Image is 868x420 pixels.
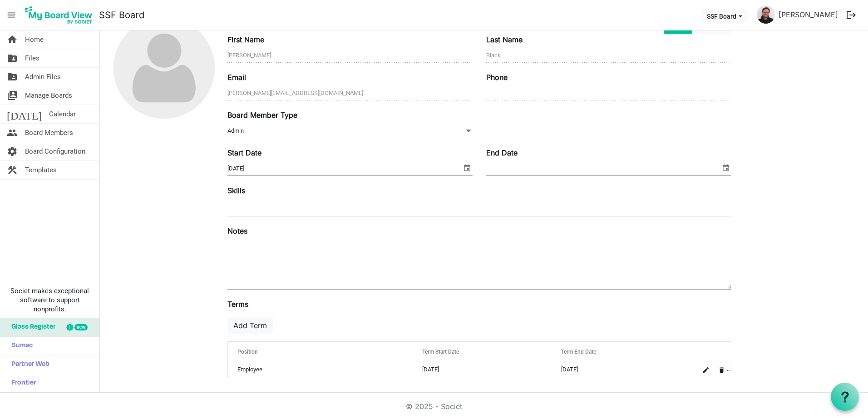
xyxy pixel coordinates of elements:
[700,363,712,376] button: Edit
[720,162,731,174] span: select
[25,86,72,105] span: Manage Boards
[7,337,33,355] span: Sumac
[7,355,49,374] span: Partner Web
[227,72,246,83] label: Email
[7,374,36,392] span: Frontier
[227,34,264,45] label: First Name
[22,4,99,26] a: My Board View Logo
[486,72,508,83] label: Phone
[227,317,273,334] button: Add Term
[561,349,596,355] span: Term End Date
[49,105,76,123] span: Calendar
[7,86,18,105] span: switch_account
[552,361,690,378] td: 14/03/2025 column header Term End Date
[25,68,61,86] span: Admin Files
[7,161,18,179] span: construction
[422,349,459,355] span: Term Start Date
[701,10,748,22] button: SSF Board dropdownbutton
[22,4,95,26] img: My Board View Logo
[227,225,247,236] label: Notes
[227,185,245,196] label: Skills
[715,363,728,376] button: Delete
[7,49,18,67] span: folder_shared
[25,142,85,160] span: Board Configuration
[413,361,551,378] td: 01/09/2024 column header Term Start Date
[406,402,462,411] a: © 2025 - Societ
[25,161,57,179] span: Templates
[74,324,88,330] div: new
[690,361,731,378] td: is Command column column header
[842,5,861,25] button: logout
[25,30,44,49] span: Home
[228,361,413,378] td: Employee column header Position
[227,110,297,120] label: Board Member Type
[757,5,775,24] img: vjXNW1cme0gN52Zu4bmd9GrzmWk9fVhp2_YVE8WxJd3PvSJ3Xcim8muxpHb9t5R7S0Hx1ZVnr221sxwU8idQCA_thumb.png
[486,34,523,45] label: Last Name
[113,17,215,119] img: no-profile-picture.svg
[486,147,518,158] label: End Date
[25,49,39,67] span: Files
[775,5,842,24] a: [PERSON_NAME]
[25,124,73,142] span: Board Members
[462,162,473,174] span: select
[227,147,261,158] label: Start Date
[7,105,42,123] span: [DATE]
[3,6,20,24] span: menu
[4,286,95,314] span: Societ makes exceptional software to support nonprofits.
[237,349,258,355] span: Position
[7,142,18,160] span: settings
[99,6,144,24] a: SSF Board
[7,68,18,86] span: folder_shared
[7,30,18,49] span: home
[7,124,18,142] span: people
[227,299,248,310] label: Terms
[7,318,55,336] span: Glass Register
